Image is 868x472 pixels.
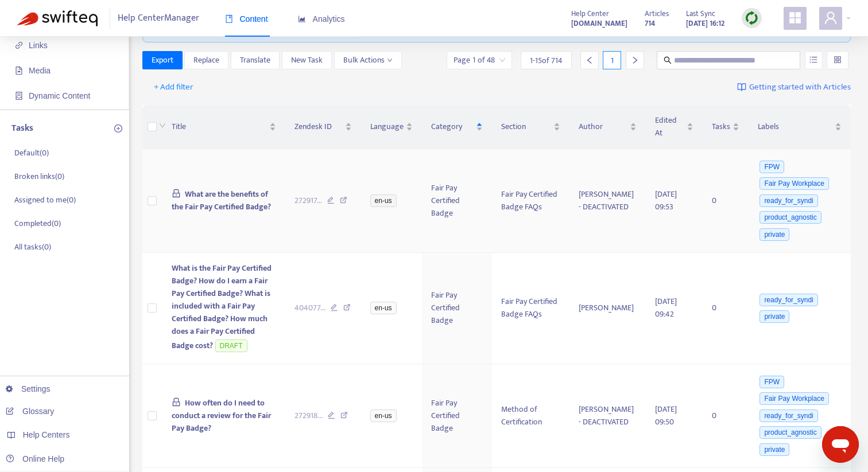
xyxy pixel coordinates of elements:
span: lock [172,397,181,407]
img: sync.dc5367851b00ba804db3.png [745,11,759,25]
span: ready_for_syndi [759,294,817,306]
span: Zendesk ID [294,120,343,133]
span: area-chart [298,15,306,23]
button: Replace [184,51,228,69]
span: product_agnostic [759,211,821,224]
td: [PERSON_NAME] - DEACTIVATED [569,364,645,468]
span: down [159,122,166,129]
span: Help Center Manager [118,7,199,29]
a: [DOMAIN_NAME] [571,17,627,30]
td: 0 [703,364,749,468]
span: Title [172,120,267,133]
span: 272917 ... [294,194,322,207]
th: Labels [749,105,851,149]
span: Replace [193,54,219,67]
span: appstore [788,11,802,25]
div: 1 [603,51,621,69]
th: Language [361,105,422,149]
span: Edited At [655,114,684,139]
button: Export [142,51,183,69]
span: Getting started with Articles [749,81,851,94]
span: down [387,57,393,63]
span: Category [431,120,474,133]
span: What are the benefits of the Fair Pay Certified Badge? [172,188,271,213]
th: Zendesk ID [285,105,361,149]
span: How often do I need to conduct a review for the Fair Pay Badge? [172,396,271,435]
span: Language [370,120,404,133]
img: image-link [737,83,746,92]
span: private [759,443,789,456]
span: [DATE] 09:53 [655,188,677,213]
span: search [664,56,672,64]
span: What is the Fair Pay Certified Badge? How do I earn a Fair Pay Certified Badge? What is included ... [172,262,272,353]
span: Analytics [298,14,345,24]
span: container [15,92,23,100]
span: link [15,41,23,49]
span: Labels [758,120,832,133]
span: right [631,56,639,64]
button: unordered-list [805,51,823,69]
th: Author [569,105,645,149]
span: plus-circle [114,124,122,132]
span: [DATE] 09:50 [655,403,677,428]
span: Help Center [571,7,609,20]
span: Tasks [712,120,730,133]
a: Getting started with Articles [737,78,851,96]
span: Translate [240,54,270,67]
span: Export [152,54,173,67]
span: DRAFT [215,340,247,352]
p: Completed ( 0 ) [14,217,61,229]
img: Swifteq [17,10,98,26]
button: Bulk Actionsdown [334,51,402,69]
strong: [DATE] 16:12 [686,17,724,30]
span: New Task [291,54,323,67]
span: user [824,11,838,25]
span: + Add filter [154,80,193,94]
span: file-image [15,67,23,75]
span: Fair Pay Workplace [759,392,828,405]
p: Default ( 0 ) [14,147,49,159]
span: Dynamic Content [29,91,90,100]
p: Tasks [11,122,33,135]
td: [PERSON_NAME] - DEACTIVATED [569,149,645,253]
td: Method of Certification [492,364,570,468]
span: Fair Pay Workplace [759,177,828,190]
td: Fair Pay Certified Badge FAQs [492,253,570,365]
a: Settings [6,384,51,393]
span: Links [29,41,48,50]
span: en-us [370,302,397,314]
span: Content [225,14,268,24]
span: en-us [370,194,397,207]
span: Media [29,66,51,75]
span: lock [172,189,181,198]
td: Fair Pay Certified Badge [422,364,492,468]
iframe: Button to launch messaging window [822,426,859,463]
span: product_agnostic [759,426,821,439]
td: 0 [703,253,749,365]
span: 272918 ... [294,409,323,422]
td: 0 [703,149,749,253]
span: ready_for_syndi [759,194,817,207]
strong: [DOMAIN_NAME] [571,17,627,30]
td: [PERSON_NAME] [569,253,645,365]
td: Fair Pay Certified Badge [422,149,492,253]
span: unordered-list [809,56,817,64]
span: Bulk Actions [343,54,393,67]
p: Assigned to me ( 0 ) [14,194,76,206]
span: 404077 ... [294,302,325,314]
a: Glossary [6,407,54,416]
th: Title [162,105,285,149]
span: Help Centers [23,430,70,439]
span: [DATE] 09:42 [655,295,677,321]
td: Fair Pay Certified Badge [422,253,492,365]
button: Translate [231,51,280,69]
span: private [759,310,789,323]
span: Section [501,120,552,133]
span: en-us [370,409,397,422]
span: ready_for_syndi [759,409,817,422]
span: private [759,228,789,241]
span: FPW [759,376,784,388]
span: Articles [645,7,669,20]
button: New Task [282,51,332,69]
th: Edited At [646,105,703,149]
